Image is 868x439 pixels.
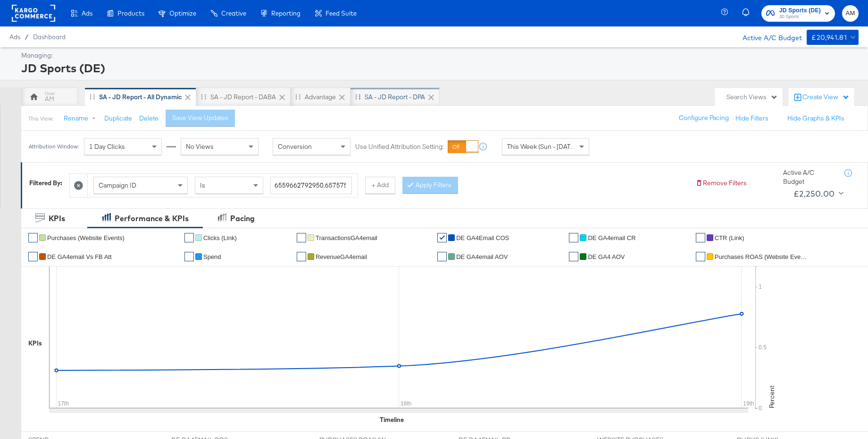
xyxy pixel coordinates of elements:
[278,142,312,151] span: Conversion
[186,142,214,151] span: No Views
[696,252,705,261] a: ✔
[715,253,809,260] span: Purchases ROAS (Website Events)
[761,5,835,22] button: JD Sports (DE)JD Sports
[82,9,92,17] span: Ads
[588,234,635,241] span: DE GA4email CR
[365,93,425,102] div: SA - JD Report - DPA
[184,252,194,261] a: ✔
[230,213,255,224] div: Pacing
[33,33,66,41] a: Dashboard
[115,213,189,224] div: Performance & KPIs
[139,114,159,123] button: Delete
[104,114,132,123] button: Duplicate
[89,142,125,151] span: 1 Day Clicks
[57,110,106,127] button: Rename
[355,94,360,99] div: Drag to reorder tab
[325,9,357,17] span: Feed Suite
[355,142,444,151] label: Use Unified Attribution Setting:
[696,233,705,242] a: ✔
[783,168,835,186] div: Active A/C Budget
[437,252,447,261] a: ✔
[380,415,404,424] div: Timeline
[270,177,352,194] input: Enter a search term
[787,114,844,123] button: Hide Graphs & KPIs
[811,32,847,43] div: £20,941.81
[437,233,447,242] a: ✔
[672,110,735,127] button: Configure Pacing
[790,186,845,201] button: £2,250.00
[201,94,206,99] div: Drag to reorder tab
[588,253,625,260] span: DE GA4 AOV
[569,233,578,242] a: ✔
[28,143,79,150] div: Attribution Window:
[28,233,38,242] a: ✔
[90,94,95,99] div: Drag to reorder tab
[45,95,54,103] div: AM
[842,5,859,22] button: AM
[295,94,300,99] div: Drag to reorder tab
[807,30,859,45] button: £20,941.81
[316,234,377,241] span: TransactionsGA4email
[28,115,53,122] div: This View:
[297,233,306,242] a: ✔
[768,386,776,408] text: Percent
[99,93,182,102] div: SA - JD Report - All Dynamic
[200,181,205,189] span: Is
[802,93,850,102] div: Create View
[456,234,509,241] span: DE GA4Email COS
[28,252,38,261] a: ✔
[316,253,367,260] span: RevenueGA4email
[169,9,196,17] span: Optimize
[271,9,300,17] span: Reporting
[203,253,221,260] span: Spend
[221,9,246,17] span: Creative
[210,93,276,102] div: SA - JD Report - DABA
[365,177,395,194] button: + Add
[29,179,62,188] div: Filtered By:
[733,30,802,44] div: Active A/C Budget
[726,93,778,102] div: Search Views
[846,8,855,19] span: AM
[99,181,136,189] span: Campaign ID
[793,187,835,201] div: £2,250.00
[9,33,20,41] span: Ads
[28,339,42,348] div: KPIs
[297,252,306,261] a: ✔
[569,252,578,261] a: ✔
[779,6,821,16] span: JD Sports (DE)
[507,142,578,151] span: This Week (Sun - [DATE])
[735,114,768,123] button: Hide Filters
[21,60,856,76] div: JD Sports (DE)
[305,93,336,102] div: Advantage
[715,234,744,241] span: CTR (Link)
[695,179,747,188] button: Remove Filters
[203,234,237,241] span: Clicks (Link)
[49,213,65,224] div: KPIs
[184,233,194,242] a: ✔
[779,13,821,21] span: JD Sports
[117,9,144,17] span: Products
[20,33,33,41] span: /
[456,253,508,260] span: DE GA4email AOV
[47,234,125,241] span: Purchases (Website Events)
[47,253,112,260] span: DE GA4email vs FB Att
[21,51,856,60] div: Managing:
